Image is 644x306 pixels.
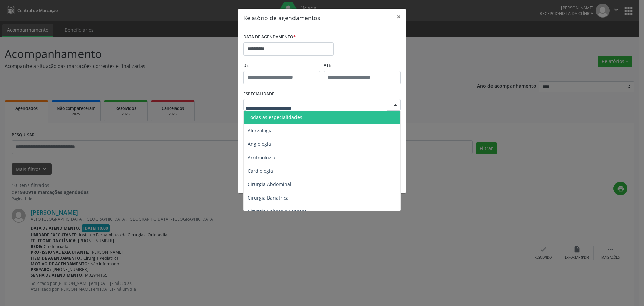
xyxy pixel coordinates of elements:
span: Todas as especialidades [248,114,302,120]
label: ESPECIALIDADE [243,89,274,99]
span: Arritmologia [248,154,275,161]
label: De [243,60,320,71]
label: DATA DE AGENDAMENTO [243,32,296,42]
h5: Relatório de agendamentos [243,13,320,22]
span: Cirurgia Abdominal [248,181,291,187]
button: Close [392,9,406,25]
span: Cirurgia Bariatrica [248,194,289,201]
label: ATÉ [324,60,401,71]
span: Angiologia [248,141,271,147]
span: Alergologia [248,127,273,134]
span: Cardiologia [248,168,273,174]
span: Cirurgia Cabeça e Pescoço [248,208,307,214]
